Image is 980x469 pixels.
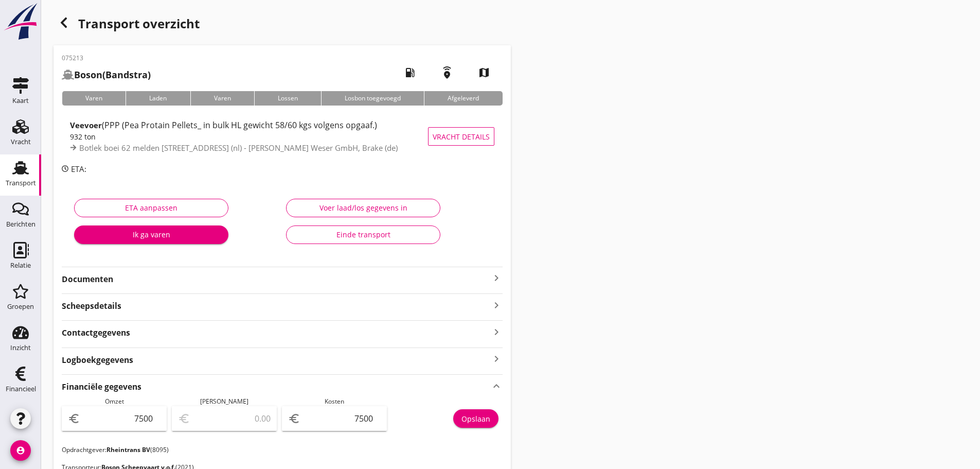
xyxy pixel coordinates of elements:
[6,180,36,186] div: Transport
[254,91,321,106] div: Lossen
[433,58,461,87] i: emergency_share
[74,225,228,244] button: Ik ga varen
[83,202,220,213] div: ETA aanpassen
[62,327,130,339] strong: Contactgegevens
[62,273,490,285] strong: Documenten
[286,225,440,244] button: Einde transport
[126,91,190,106] div: Laden
[62,354,133,366] strong: Logboekgegevens
[200,397,248,406] span: [PERSON_NAME]
[490,272,503,284] i: keyboard_arrow_right
[428,127,494,146] button: Vracht details
[286,199,440,217] button: Voer laad/los gegevens in
[68,412,80,425] i: euro
[302,410,381,427] input: 0,00
[288,412,300,425] i: euro
[10,344,31,351] div: Inzicht
[470,58,498,87] i: map
[106,445,150,454] strong: Rheintrans BV
[62,445,503,455] p: Opdrachtgever: (8095)
[424,91,502,106] div: Afgeleverd
[461,413,490,424] div: Opslaan
[490,325,503,339] i: keyboard_arrow_right
[74,68,102,81] strong: Boson
[6,221,35,228] div: Berichten
[54,12,511,37] div: Transport overzicht
[325,397,344,406] span: Kosten
[105,397,124,406] span: Omzet
[490,298,503,312] i: keyboard_arrow_right
[62,381,141,393] strong: Financiële gegevens
[70,131,428,142] div: 932 ton
[453,409,498,428] button: Opslaan
[62,68,151,82] h2: (Bandstra)
[62,114,503,159] a: Veevoer(PPP (Pea Protain Pellets_ in bulk HL gewicht 58/60 kgs volgens opgaaf.)932 tonBotlek boei...
[321,91,424,106] div: Losbon toegevoegd
[102,119,377,131] span: (PPP (Pea Protain Pellets_ in bulk HL gewicht 58/60 kgs volgens opgaaf.)
[12,97,29,104] div: Kaart
[295,229,432,240] div: Einde transport
[82,410,161,427] input: 0,00
[10,262,31,269] div: Relatie
[62,54,151,63] p: 075213
[11,138,31,145] div: Vracht
[79,143,398,153] span: Botlek boei 62 melden [STREET_ADDRESS] (nl) - [PERSON_NAME] Weser GmbH, Brake (de)
[71,164,86,174] span: ETA:
[295,202,432,213] div: Voer laad/los gegevens in
[7,303,34,310] div: Groepen
[433,131,490,142] span: Vracht details
[62,91,126,106] div: Varen
[190,91,254,106] div: Varen
[70,120,102,130] strong: Veevoer
[2,3,39,41] img: logo-small.a267ee39.svg
[82,229,220,240] div: Ik ga varen
[490,352,503,366] i: keyboard_arrow_right
[490,379,503,393] i: keyboard_arrow_up
[74,199,228,217] button: ETA aanpassen
[10,440,31,461] i: account_circle
[396,58,424,87] i: local_gas_station
[62,300,121,312] strong: Scheepsdetails
[6,386,36,392] div: Financieel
